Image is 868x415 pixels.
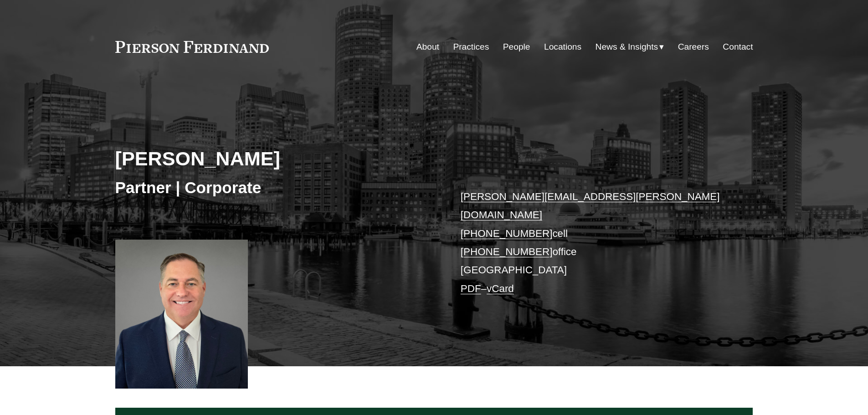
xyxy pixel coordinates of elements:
[678,38,709,56] a: Careers
[544,38,581,56] a: Locations
[723,38,753,56] a: Contact
[461,191,720,220] a: [PERSON_NAME][EMAIL_ADDRESS][PERSON_NAME][DOMAIN_NAME]
[503,38,530,56] a: People
[461,188,726,298] p: cell office [GEOGRAPHIC_DATA] –
[416,38,439,56] a: About
[461,246,553,257] a: [PHONE_NUMBER]
[596,38,664,56] a: folder dropdown
[596,39,658,55] span: News & Insights
[461,228,553,239] a: [PHONE_NUMBER]
[115,147,434,170] h2: [PERSON_NAME]
[487,283,514,294] a: vCard
[453,38,489,56] a: Practices
[461,283,481,294] a: PDF
[115,178,434,198] h3: Partner | Corporate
